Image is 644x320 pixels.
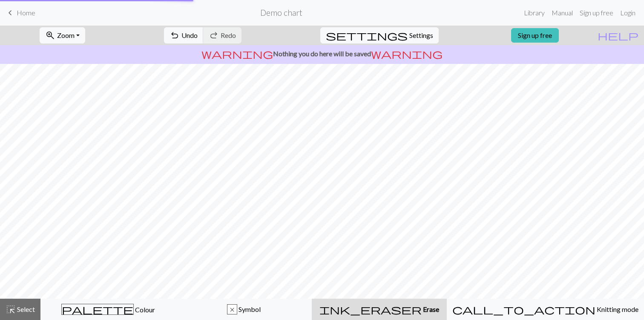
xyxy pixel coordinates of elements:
span: palette [62,303,133,315]
span: Undo [181,31,198,39]
span: ink_eraser [319,303,422,315]
i: Settings [326,30,408,40]
span: Select [16,305,35,313]
span: highlight_alt [6,303,16,315]
span: zoom_in [45,29,55,41]
button: Undo [164,27,204,43]
a: Login [617,4,639,21]
span: help [598,29,638,41]
button: SettingsSettings [320,27,439,43]
a: Library [520,4,548,21]
span: Knitting mode [595,305,638,313]
span: warning [201,48,273,60]
h2: Demo chart [260,8,302,17]
button: Colour [40,299,176,320]
span: Colour [134,306,155,314]
a: Sign up free [576,4,617,21]
span: undo [170,29,180,41]
button: Zoom [40,27,85,43]
button: Erase [312,299,447,320]
span: warning [371,48,443,60]
a: Sign up free [511,28,559,43]
span: keyboard_arrow_left [5,7,15,19]
span: Symbol [237,305,261,313]
p: Nothing you do here will be saved [3,49,641,59]
span: settings [326,29,408,41]
button: Knitting mode [447,299,644,320]
span: call_to_action [452,303,595,315]
a: Home [5,6,35,20]
span: Zoom [57,31,75,39]
button: x Symbol [176,299,312,320]
a: Manual [548,4,576,21]
div: x [227,305,237,315]
span: Erase [422,305,439,313]
span: Settings [409,30,433,40]
span: Home [17,9,35,17]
